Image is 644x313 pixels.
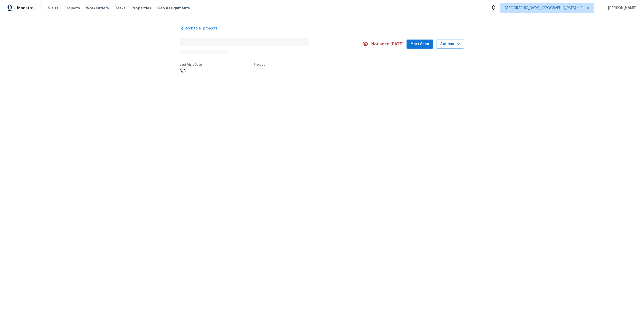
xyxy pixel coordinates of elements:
span: [GEOGRAPHIC_DATA], [GEOGRAPHIC_DATA] + 2 [505,6,582,11]
button: Actions [436,40,464,49]
span: Work Orders [86,6,109,11]
span: Maestro [17,6,34,11]
span: Last Visit Date [180,63,202,66]
span: Properties [132,6,151,11]
span: Geo Assignments [157,6,190,11]
span: Mark Seen [411,41,429,47]
span: [PERSON_NAME] [606,6,636,11]
span: Actions [440,41,460,47]
span: Project [254,63,265,66]
button: Mark Seen [407,40,433,49]
div: N/A [180,69,202,73]
span: Visits [48,6,58,11]
span: Projects [64,6,80,11]
span: Tasks [115,6,126,10]
span: Not seen [DATE] [371,42,404,47]
a: Back to all projects [180,26,228,31]
div: ... [254,69,350,73]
